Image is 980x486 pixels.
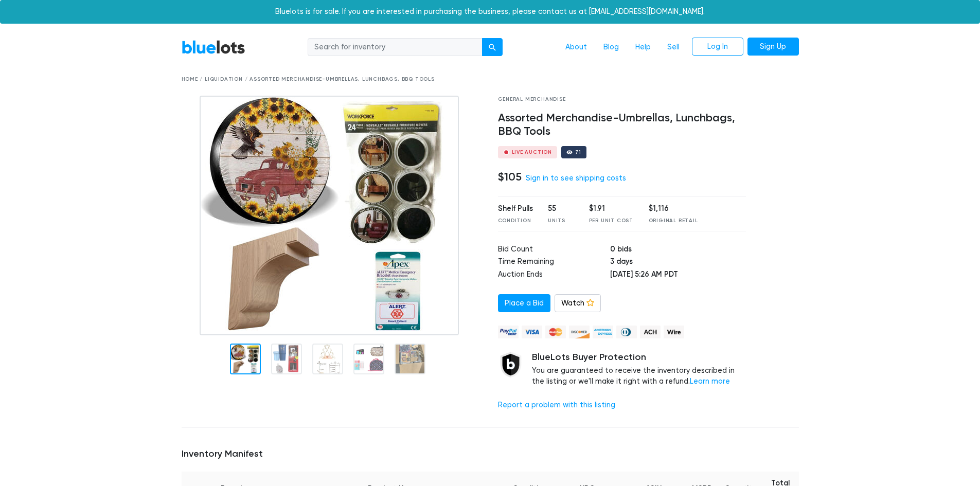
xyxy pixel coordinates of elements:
[610,269,746,282] td: [DATE] 5:26 AM PDT
[610,244,746,257] td: 0 bids
[616,326,637,338] img: diners_club-c48f30131b33b1bb0e5d0e2dbd43a8bea4cb12cb2961413e2f4250e06c020426.png
[575,150,581,155] div: 71
[200,96,459,335] img: e8ce7c5a-29fa-4fe1-a917-5fc64455225f-1738619311.jpg
[498,352,524,377] img: buyer_protection_shield-3b65640a83011c7d3ede35a8e5a80bfdfaa6a97447f0071c1475b91a4b0b3d01.png
[649,217,698,225] div: Original Retail
[569,326,590,338] img: discover-82be18ecfda2d062aad2762c1ca80e2d36a4073d45c9e0ffae68cd515fbd3d32.png
[589,217,633,225] div: Per Unit Cost
[498,112,746,138] h4: Assorted Merchandise-Umbrellas, Lunchbags, BBQ Tools
[627,38,659,57] a: Help
[512,150,553,155] div: Live Auction
[498,170,522,184] h4: $105
[595,38,627,57] a: Blog
[545,326,566,338] img: mastercard-42073d1d8d11d6635de4c079ffdb20a4f30a903dc55d1612383a1b395dd17f39.png
[498,256,610,269] td: Time Remaining
[664,326,684,338] img: wire-908396882fe19aaaffefbd8e17b12f2f29708bd78693273c0e28e3a24408487f.png
[747,38,799,56] a: Sign Up
[532,352,746,387] div: You are guaranteed to receive the inventory described in the listing or we'll make it right with ...
[548,217,574,225] div: Units
[522,326,542,338] img: visa-79caf175f036a155110d1892330093d4c38f53c55c9ec9e2c3a54a56571784bb.png
[498,401,615,409] a: Report a problem with this listing
[498,269,610,282] td: Auction Ends
[649,203,698,214] div: $1,116
[610,256,746,269] td: 3 days
[690,377,730,386] a: Learn more
[498,244,610,257] td: Bid Count
[182,76,799,83] div: Home / Liquidation / Assorted Merchandise-Umbrellas, Lunchbags, BBQ Tools
[692,38,743,56] a: Log In
[548,203,574,214] div: 55
[182,40,245,55] a: BlueLots
[498,326,519,338] img: paypal_credit-80455e56f6e1299e8d57f40c0dcee7b8cd4ae79b9eccbfc37e2480457ba36de9.png
[555,294,601,313] a: Watch
[498,203,533,214] div: Shelf Pulls
[589,203,633,214] div: $1.91
[526,174,626,183] a: Sign in to see shipping costs
[182,448,799,460] h5: Inventory Manifest
[498,96,746,103] div: General Merchandise
[308,38,483,57] input: Search for inventory
[532,352,746,363] h5: BlueLots Buyer Protection
[593,326,613,338] img: american_express-ae2a9f97a040b4b41f6397f7637041a5861d5f99d0716c09922aba4e24c8547d.png
[659,38,688,57] a: Sell
[640,326,661,338] img: ach-b7992fed28a4f97f893c574229be66187b9afb3f1a8d16a4691d3d3140a8ab00.png
[557,38,595,57] a: About
[498,217,533,225] div: Condition
[498,294,550,313] a: Place a Bid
